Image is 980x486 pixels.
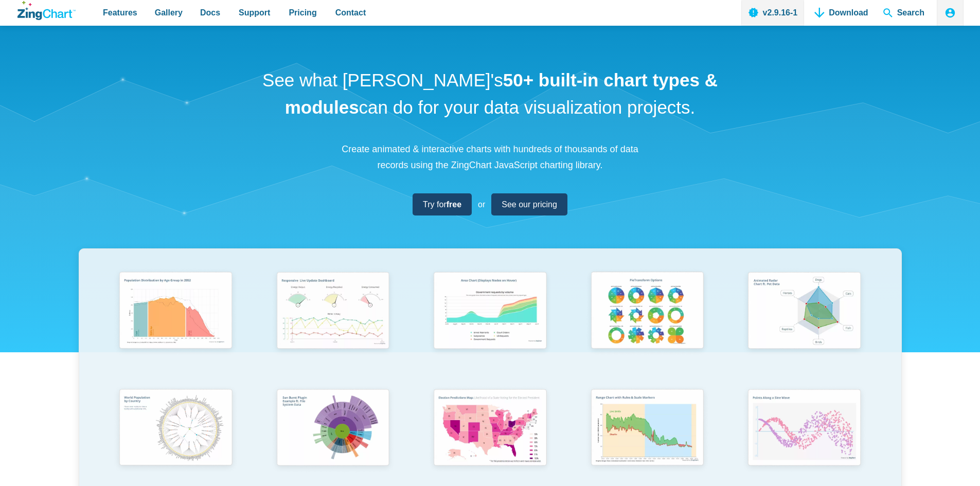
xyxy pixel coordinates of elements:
[427,384,553,474] img: Election Predictions Map
[491,193,567,215] a: See our pricing
[502,197,557,211] span: See our pricing
[113,384,238,474] img: World Population by Country
[97,267,255,384] a: Population Distribution by Age Group in 2052
[113,267,238,356] img: Population Distribution by Age Group in 2052
[103,6,137,20] span: Features
[726,267,883,384] a: Animated Radar Chart ft. Pet Data
[17,1,76,20] a: ZingChart Logo. Click to return to the homepage
[239,6,270,20] span: Support
[584,384,710,474] img: Range Chart with Rultes & Scale Markers
[413,193,472,215] a: Try forfree
[335,6,366,20] span: Contact
[584,267,710,356] img: Pie Transform Options
[412,267,569,384] a: Area Chart (Displays Nodes on Hover)
[259,67,722,121] h1: See what [PERSON_NAME]'s can do for your data visualization projects.
[270,267,396,356] img: Responsive Live Update Dashboard
[423,197,461,211] span: Try for
[336,141,645,173] p: Create animated & interactive charts with hundreds of thousands of data records using the ZingCha...
[285,70,718,117] strong: 50+ built-in chart types & modules
[270,384,396,474] img: Sun Burst Plugin Example ft. File System Data
[741,384,867,474] img: Points Along a Sine Wave
[568,267,726,384] a: Pie Transform Options
[289,6,316,20] span: Pricing
[447,200,461,209] strong: free
[478,197,485,211] span: or
[155,6,183,20] span: Gallery
[427,267,553,356] img: Area Chart (Displays Nodes on Hover)
[254,267,412,384] a: Responsive Live Update Dashboard
[741,267,867,356] img: Animated Radar Chart ft. Pet Data
[200,6,220,20] span: Docs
